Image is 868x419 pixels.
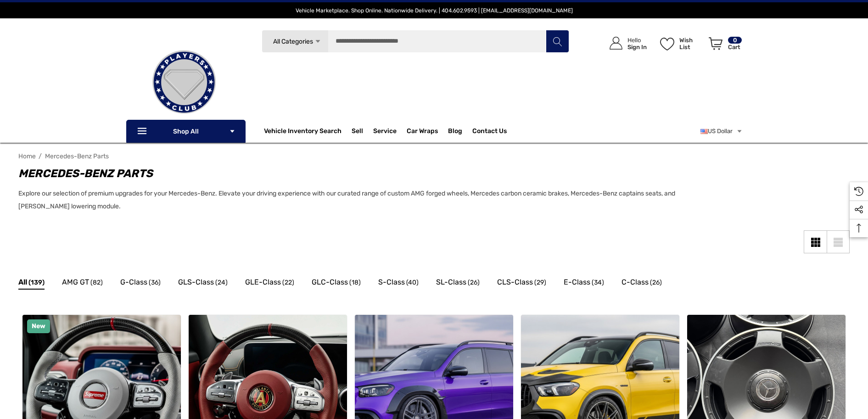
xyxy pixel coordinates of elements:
svg: Recently Viewed [854,187,863,196]
span: Car Wraps [407,127,438,137]
a: USD [700,122,743,140]
span: (29) [534,277,546,289]
a: Button Go To Sub Category E-Class [564,276,604,291]
p: Cart [728,44,742,50]
p: Wish List [679,37,704,50]
span: (40) [406,277,419,289]
span: SL-Class [436,276,466,288]
span: GLC-Class [312,276,348,288]
span: G-Class [120,276,147,288]
a: Vehicle Inventory Search [264,127,342,137]
a: Service [373,127,397,137]
span: GLE-Class [245,276,281,288]
a: Cart with 0 items [705,28,743,63]
a: Home [18,152,36,160]
a: Mercedes-Benz Parts [45,152,109,160]
a: Button Go To Sub Category GLE-Class [245,276,294,291]
a: Button Go To Sub Category S-Class [378,276,419,291]
a: Contact Us [472,127,507,137]
svg: Social Media [854,205,863,214]
p: Sign In [627,44,647,50]
span: CLS-Class [497,276,533,288]
svg: Top [850,223,868,233]
a: Button Go To Sub Category SL-Class [436,276,480,291]
span: (26) [468,277,480,289]
p: Hello [627,37,647,44]
a: Wish List Wish List [656,28,705,59]
a: Grid View [804,230,827,253]
a: Car Wraps [407,122,448,140]
a: Button Go To Sub Category AMG GT [62,276,103,291]
button: Search [546,30,569,53]
svg: Wish List [660,38,674,50]
svg: Icon Arrow Down [314,38,321,45]
h1: Mercedes-Benz Parts [18,165,698,182]
a: Sell [352,122,373,140]
a: All Categories Icon Arrow Down Icon Arrow Up [262,30,328,53]
span: (82) [90,277,103,289]
span: All Categories [273,38,313,45]
p: Explore our selection of premium upgrades for your Mercedes-Benz. Elevate your driving experience... [18,187,698,213]
span: (34) [592,277,604,289]
a: Button Go To Sub Category CLS-Class [497,276,546,291]
svg: Review Your Cart [709,37,722,50]
a: Sign in [599,28,651,59]
span: S-Class [378,276,405,288]
a: Button Go To Sub Category GLS-Class [178,276,228,291]
a: Button Go To Sub Category GLC-Class [312,276,361,291]
span: (26) [650,277,662,289]
svg: Icon Arrow Down [229,128,235,134]
span: (139) [28,277,45,289]
svg: Icon Line [136,126,150,137]
span: Sell [352,127,363,137]
a: List View [827,230,850,253]
span: (36) [149,277,161,289]
span: (22) [282,277,294,289]
span: All [18,276,27,288]
span: E-Class [564,276,590,288]
p: Shop All [126,120,246,143]
a: Button Go To Sub Category G-Class [120,276,161,291]
span: GLS-Class [178,276,214,288]
span: (18) [349,277,361,289]
span: AMG GT [62,276,89,288]
nav: Breadcrumb [18,148,850,164]
span: New [32,322,45,330]
a: Blog [448,127,462,137]
span: Vehicle Marketplace. Shop Online. Nationwide Delivery. | 404.602.9593 | [EMAIL_ADDRESS][DOMAIN_NAME] [296,7,573,14]
span: C-Class [622,276,649,288]
svg: Icon User Account [610,37,622,50]
a: Button Go To Sub Category C-Class [622,276,662,291]
p: 0 [728,37,742,44]
img: Players Club | Cars For Sale [138,36,230,128]
span: (24) [215,277,228,289]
